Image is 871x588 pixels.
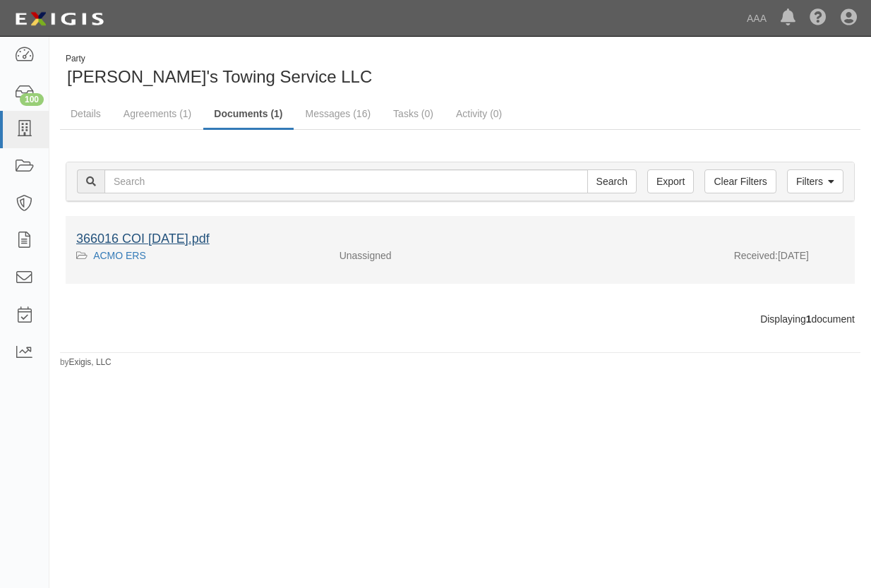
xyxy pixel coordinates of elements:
a: Documents (1) [203,100,293,130]
a: Messages (16) [295,100,382,128]
a: Exigis, LLC [69,357,112,367]
a: AAA [740,4,774,32]
a: Details [60,100,112,128]
div: Ray's Towing Service LLC [60,53,450,89]
a: 366016 COI [DATE].pdf [76,232,210,246]
div: Party [66,53,372,65]
b: 1 [806,313,812,325]
div: Effective - Expiration [526,248,723,249]
div: 366016 COI 09.30.26.pdf [76,230,844,248]
a: Filters [787,169,843,193]
input: Search [587,169,637,193]
small: by [60,356,112,368]
div: Unassigned [329,248,527,263]
span: [PERSON_NAME]'s Towing Service LLC [67,67,372,86]
a: Tasks (0) [383,100,444,128]
a: Export [647,169,694,193]
div: Displaying document [55,312,865,326]
a: Clear Filters [704,169,776,193]
div: [DATE] [723,248,855,270]
a: Agreements (1) [113,100,202,128]
img: logo-5460c22ac91f19d4615b14bd174203de0afe785f0fc80cf4dbbc73dc1793850b.png [11,6,108,32]
input: Search [104,169,588,193]
a: Activity (0) [445,100,512,128]
i: Help Center - Complianz [810,10,827,27]
p: Received: [734,248,778,263]
div: 100 [20,93,44,106]
a: ACMO ERS [93,250,146,261]
div: ACMO ERS [76,248,318,263]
